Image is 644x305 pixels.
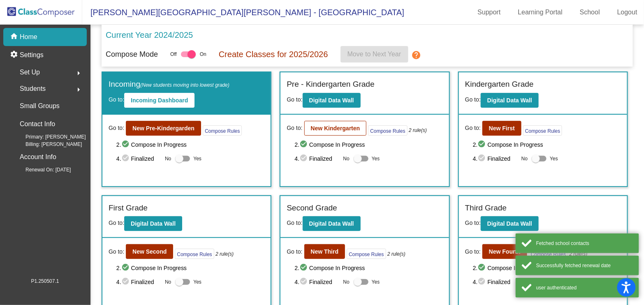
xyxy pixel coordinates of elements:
span: Go to: [109,96,124,103]
span: No [343,155,350,162]
button: Digital Data Wall [481,216,539,231]
p: Settings [20,50,44,60]
mat-icon: check_circle [478,140,488,150]
b: New Third [311,248,339,255]
b: New Pre-Kindergarden [132,125,195,132]
i: 2 rule(s) [409,127,427,134]
a: Support [471,6,507,19]
a: Logout [611,6,644,19]
mat-icon: check_circle [121,263,131,273]
div: user authenticated [536,284,633,291]
div: Successfully fetched renewal date [536,262,633,269]
span: 2. Compose In Progress [473,140,621,150]
i: 2 rule(s) [387,250,405,258]
b: Digital Data Wall [487,220,532,227]
button: Digital Data Wall [303,93,361,108]
button: Compose Rules [523,125,562,136]
button: New Pre-Kindergarden [126,121,201,136]
span: Yes [550,277,558,287]
span: Yes [193,277,202,287]
a: Learning Portal [512,6,570,19]
span: Go to: [287,247,302,256]
p: Home [20,32,37,42]
span: Yes [193,154,202,164]
span: 2. Compose In Progress [294,140,443,150]
i: 2 rule(s) [215,250,234,258]
button: Digital Data Wall [303,216,361,231]
button: New Kindergarten [304,121,367,136]
span: 4. Finalized [473,277,517,287]
span: 4. Finalized [116,277,161,287]
span: Go to: [109,124,124,132]
span: Go to: [287,96,302,103]
span: 2. Compose In Progress [116,263,265,273]
p: Current Year 2024/2025 [106,29,193,41]
span: 2. Compose In Progress [116,140,265,150]
button: New Fourth [482,244,527,259]
button: New Third [304,244,345,259]
span: Go to: [465,220,481,226]
button: Incoming Dashboard [124,93,195,108]
span: Yes [550,154,558,164]
span: Go to: [287,124,302,132]
button: Compose Rules [529,249,568,259]
span: No [165,155,171,162]
button: Compose Rules [347,249,386,259]
b: Digital Data Wall [309,220,354,227]
p: Compose Mode [106,49,158,60]
span: (New students moving into lowest grade) [140,82,229,88]
span: 2. Compose In Progress [294,263,443,273]
mat-icon: check_circle [299,154,309,164]
button: New First [482,121,521,136]
span: 4. Finalized [294,277,339,287]
span: Go to: [109,220,124,226]
span: Primary: [PERSON_NAME] [12,133,86,141]
span: Go to: [287,220,302,226]
button: Digital Data Wall [124,216,182,231]
b: Incoming Dashboard [131,97,188,104]
span: 4. Finalized [473,154,517,164]
p: Small Groups [20,100,60,112]
mat-icon: arrow_right [74,68,83,78]
button: Digital Data Wall [481,93,539,108]
label: Third Grade [465,202,507,214]
label: Kindergarten Grade [465,79,534,90]
span: Renewal On: [DATE] [12,166,71,173]
label: Pre - Kindergarten Grade [287,79,374,90]
span: [PERSON_NAME][GEOGRAPHIC_DATA][PERSON_NAME] - [GEOGRAPHIC_DATA] [82,6,404,19]
b: New Kindergarten [311,125,360,132]
span: 4. Finalized [294,154,339,164]
mat-icon: check_circle [478,263,488,273]
mat-icon: check_circle [299,277,309,287]
p: Contact Info [20,118,55,130]
label: First Grade [109,202,148,214]
mat-icon: check_circle [478,154,488,164]
b: Digital Data Wall [131,220,176,227]
mat-icon: check_circle [478,277,488,287]
b: Digital Data Wall [309,97,354,104]
span: Off [170,51,177,58]
span: Go to: [109,247,124,256]
p: Create Classes for 2025/2026 [219,48,328,60]
button: Compose Rules [175,249,214,259]
mat-icon: help [412,50,422,60]
span: No [165,278,171,286]
a: School [573,6,607,19]
button: Move to Next Year [341,46,408,62]
b: New First [489,125,515,132]
mat-icon: arrow_right [74,85,83,95]
span: No [343,278,350,286]
span: Billing: [PERSON_NAME] [12,141,82,148]
mat-icon: settings [10,50,20,60]
span: Go to: [465,124,481,132]
span: Yes [372,277,380,287]
span: No [521,155,528,162]
i: 2 rule(s) [570,250,588,258]
button: New Second [126,244,173,259]
mat-icon: check_circle [121,277,131,287]
span: Set Up [20,67,40,78]
label: Incoming [109,79,229,90]
button: Compose Rules [203,125,242,136]
mat-icon: check_circle [121,154,131,164]
span: Move to Next Year [347,51,401,58]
